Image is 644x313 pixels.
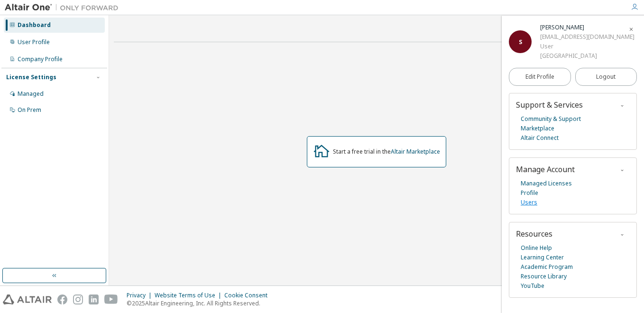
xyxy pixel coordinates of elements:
[521,281,544,291] a: YouTube
[18,55,63,63] div: Company Profile
[521,198,537,207] a: Users
[596,72,616,82] span: Logout
[127,292,155,299] div: Privacy
[57,295,67,304] img: facebook.svg
[575,68,637,86] button: Logout
[516,100,583,110] span: Support & Services
[333,148,440,156] div: Start a free trial in the
[155,292,224,299] div: Website Terms of Use
[509,68,571,86] a: Edit Profile
[104,295,118,304] img: youtube.svg
[516,164,575,175] span: Manage Account
[18,90,44,98] div: Managed
[6,74,56,81] div: License Settings
[521,114,581,124] a: Community & Support
[521,262,573,272] a: Academic Program
[73,295,83,304] img: instagram.svg
[540,51,635,61] div: [GEOGRAPHIC_DATA]
[127,299,273,307] p: © 2025 Altair Engineering, Inc. All Rights Reserved.
[5,3,123,12] img: Altair One
[540,23,635,32] div: Sami Ullah
[224,292,273,299] div: Cookie Consent
[3,295,52,304] img: altair_logo.svg
[525,73,554,81] span: Edit Profile
[521,253,564,262] a: Learning Center
[391,147,440,156] a: Altair Marketplace
[540,32,635,42] div: [EMAIL_ADDRESS][DOMAIN_NAME]
[18,106,41,114] div: On Prem
[516,229,552,239] span: Resources
[521,179,572,188] a: Managed Licenses
[540,42,635,51] div: User
[521,243,552,253] a: Online Help
[521,133,559,143] a: Altair Connect
[18,38,50,46] div: User Profile
[521,272,567,281] a: Resource Library
[89,295,99,304] img: linkedin.svg
[18,21,51,29] div: Dashboard
[521,188,538,198] a: Profile
[519,38,522,46] span: S
[521,124,554,133] a: Marketplace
